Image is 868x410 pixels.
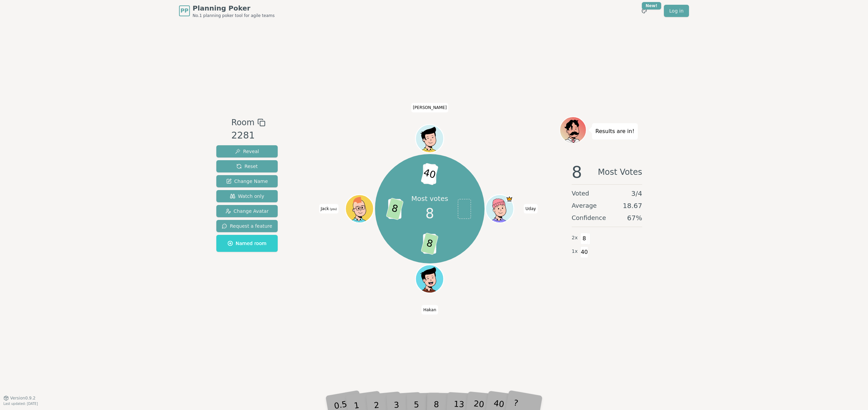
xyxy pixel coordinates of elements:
[421,305,438,315] span: Click to change your name
[216,160,278,172] button: Reset
[627,213,642,223] span: 67 %
[231,116,254,129] span: Room
[329,208,337,211] span: (you)
[230,193,264,200] span: Watch only
[572,189,589,198] span: Voted
[524,204,538,213] span: Click to change your name
[386,198,404,220] span: 8
[598,164,642,180] span: Most Votes
[3,402,38,406] span: Last updated: [DATE]
[216,145,278,157] button: Reveal
[179,3,275,18] a: PPPlanning PokerNo.1 planning poker tool for agile teams
[10,395,36,401] span: Version 0.9.2
[572,213,606,223] span: Confidence
[421,163,439,185] span: 40
[235,148,259,155] span: Reveal
[506,195,513,203] span: Uday is the host
[216,220,278,232] button: Request a feature
[236,163,258,170] span: Reset
[580,233,588,244] span: 8
[664,5,689,17] a: Log in
[580,246,588,258] span: 40
[319,204,339,213] span: Click to change your name
[216,235,278,252] button: Named room
[226,178,268,185] span: Change Name
[222,223,272,229] span: Request a feature
[623,201,642,210] span: 18.67
[572,201,597,210] span: Average
[228,240,267,247] span: Named room
[572,164,582,180] span: 8
[572,234,578,242] span: 2 x
[231,129,265,143] div: 2281
[572,248,578,255] span: 1 x
[347,195,373,222] button: Click to change your avatar
[193,13,275,18] span: No.1 planning poker tool for agile teams
[411,194,448,203] p: Most votes
[3,395,36,401] button: Version0.9.2
[180,7,188,15] span: PP
[225,208,269,215] span: Change Avatar
[642,2,661,10] div: New!
[638,5,650,17] button: New!
[631,189,642,198] span: 3 / 4
[193,3,275,13] span: Planning Poker
[216,175,278,187] button: Change Name
[411,103,449,112] span: Click to change your name
[595,127,634,136] p: Results are in!
[426,203,434,224] span: 8
[216,190,278,202] button: Watch only
[216,205,278,217] button: Change Avatar
[421,232,439,255] span: 8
